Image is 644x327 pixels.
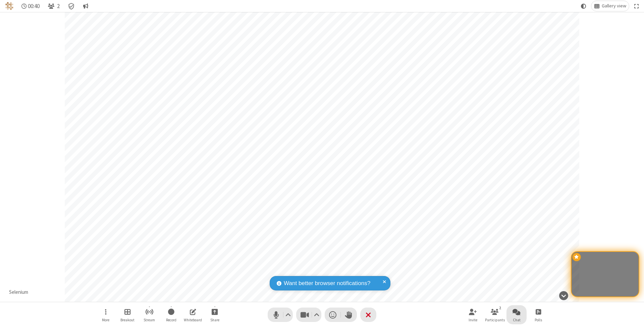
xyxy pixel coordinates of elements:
[120,318,135,322] span: Breakout
[284,308,293,322] button: Audio settings
[102,318,109,322] span: More
[325,308,341,322] button: Send a reaction
[296,308,321,322] button: Stop video (⌘+Shift+V)
[360,308,376,322] button: End or leave meeting
[632,1,642,11] button: Fullscreen
[28,3,40,9] span: 00:40
[341,308,357,322] button: Raise hand
[117,305,138,324] button: Manage Breakout Rooms
[144,318,155,322] span: Stream
[528,305,548,324] button: Open poll
[65,1,78,11] div: Meeting details Encryption enabled
[268,308,293,322] button: Mute (⌘+Shift+A)
[19,1,43,11] div: Timer
[578,1,589,11] button: Using system theme
[184,318,202,322] span: Whiteboard
[556,287,571,304] button: Hide
[469,318,477,322] span: Invite
[284,279,370,288] span: Want better browser notifications?
[485,318,505,322] span: Participants
[139,305,159,324] button: Start streaming
[535,318,542,322] span: Polls
[80,1,91,11] button: Conversation
[506,305,527,324] button: Open chat
[591,1,629,11] button: Change layout
[5,2,13,10] img: QA Selenium DO NOT DELETE OR CHANGE
[463,305,483,324] button: Invite participants (⌘+Shift+I)
[57,3,60,9] span: 2
[513,318,521,322] span: Chat
[166,318,176,322] span: Record
[210,318,219,322] span: Share
[45,1,62,11] button: Open participant list
[497,305,503,311] div: 2
[96,305,116,324] button: Open menu
[205,305,225,324] button: Start sharing
[602,3,626,9] span: Gallery view
[161,305,181,324] button: Start recording
[183,305,203,324] button: Open shared whiteboard
[312,308,321,322] button: Video setting
[7,288,31,296] div: Selenium
[485,305,505,324] button: Open participant list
